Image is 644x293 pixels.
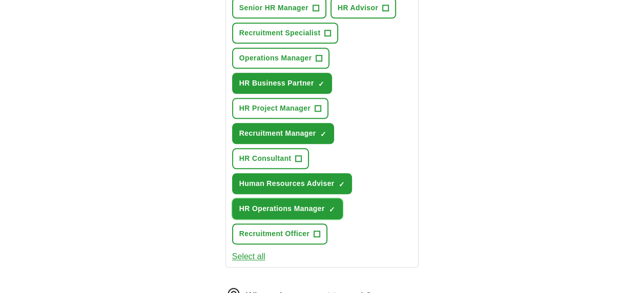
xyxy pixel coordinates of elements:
button: Human Resources Adviser✓ [232,173,352,194]
span: Recruitment Officer [239,228,309,239]
span: Operations Manager [239,53,312,64]
span: Human Resources Adviser [239,178,335,189]
span: Senior HR Manager [239,3,308,13]
span: HR Project Manager [239,103,310,114]
span: ✓ [338,180,344,189]
button: Recruitment Officer [232,223,327,244]
button: HR Consultant [232,148,309,169]
button: HR Operations Manager✓ [232,198,343,219]
button: HR Business Partner✓ [232,73,332,94]
button: Operations Manager [232,48,330,69]
span: Recruitment Specialist [239,28,321,38]
button: Recruitment Manager✓ [232,123,334,144]
span: Recruitment Manager [239,128,316,139]
span: HR Business Partner [239,78,314,89]
button: Select all [232,250,265,263]
span: ✓ [320,130,326,138]
span: ✓ [329,205,335,214]
span: HR Consultant [239,153,292,164]
button: Recruitment Specialist [232,23,339,44]
span: HR Operations Manager [239,203,325,214]
span: HR Advisor [338,3,378,13]
span: ✓ [318,80,324,88]
button: HR Project Manager [232,98,328,119]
